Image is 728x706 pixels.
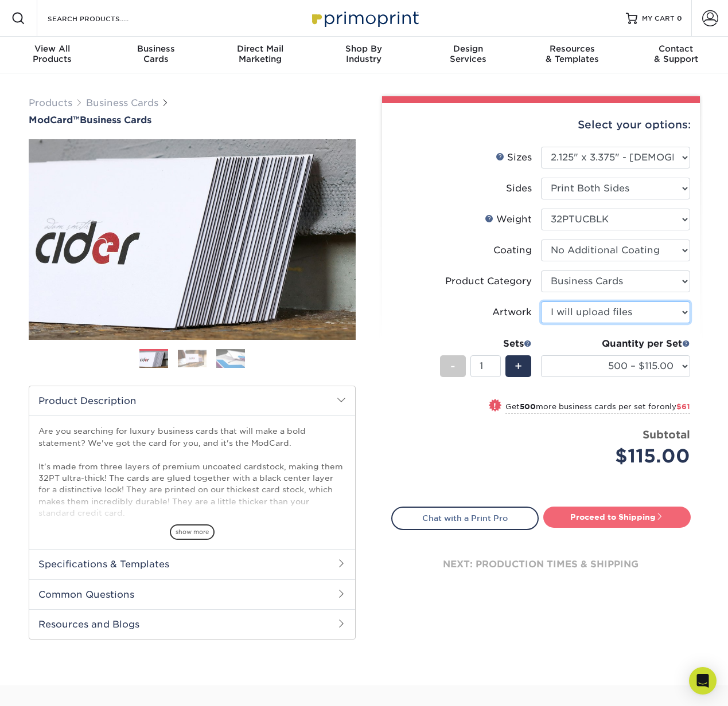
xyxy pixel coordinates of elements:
[543,507,691,527] a: Proceed to Shipping
[520,37,624,73] a: Resources& Templates
[550,442,690,470] div: $115.00
[493,400,496,412] span: !
[492,305,532,319] div: Artwork
[312,44,416,64] div: Industry
[450,358,456,375] span: -
[520,44,624,54] span: Resources
[677,14,682,22] span: 0
[29,549,355,579] h2: Specifications & Templates
[3,671,98,702] iframe: Google Customer Reviews
[104,37,208,73] a: BusinessCards
[139,345,168,374] img: Business Cards 01
[312,37,416,73] a: Shop ByIndustry
[520,402,536,411] strong: 500
[104,44,208,64] div: Cards
[624,44,728,54] span: Contact
[506,182,532,195] div: Sides
[38,425,346,659] p: Are you searching for luxury business cards that will make a bold statement? We've got the card f...
[208,44,312,54] span: Direct Mail
[391,530,691,599] div: next: production times & shipping
[104,44,208,54] span: Business
[86,97,158,108] a: Business Cards
[660,402,690,411] span: only
[624,37,728,73] a: Contact& Support
[541,337,690,351] div: Quantity per Set
[689,667,717,695] div: Open Intercom Messenger
[29,115,356,125] h1: Business Cards
[170,524,215,540] span: show more
[29,609,355,639] h2: Resources and Blogs
[178,350,207,367] img: Business Cards 02
[46,11,158,25] input: SEARCH PRODUCTS.....
[208,44,312,64] div: Marketing
[29,115,80,125] span: ModCard™
[520,44,624,64] div: & Templates
[515,358,522,375] span: +
[391,507,539,529] a: Chat with a Print Pro
[29,115,356,125] a: ModCard™Business Cards
[493,244,532,257] div: Coating
[216,348,245,368] img: Business Cards 03
[642,14,675,23] span: MY CART
[29,76,356,403] img: ModCard™ 01
[643,428,690,441] strong: Subtotal
[445,274,532,288] div: Product Category
[624,44,728,64] div: & Support
[29,97,72,108] a: Products
[416,44,520,54] span: Design
[312,44,416,54] span: Shop By
[505,402,690,414] small: Get more business cards per set for
[496,151,532,164] div: Sizes
[416,37,520,73] a: DesignServices
[440,337,532,351] div: Sets
[676,402,690,411] span: $61
[208,37,312,73] a: Direct MailMarketing
[307,6,422,30] img: Primoprint
[416,44,520,64] div: Services
[485,213,532,226] div: Weight
[391,103,691,147] div: Select your options:
[29,579,355,609] h2: Common Questions
[29,386,355,415] h2: Product Description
